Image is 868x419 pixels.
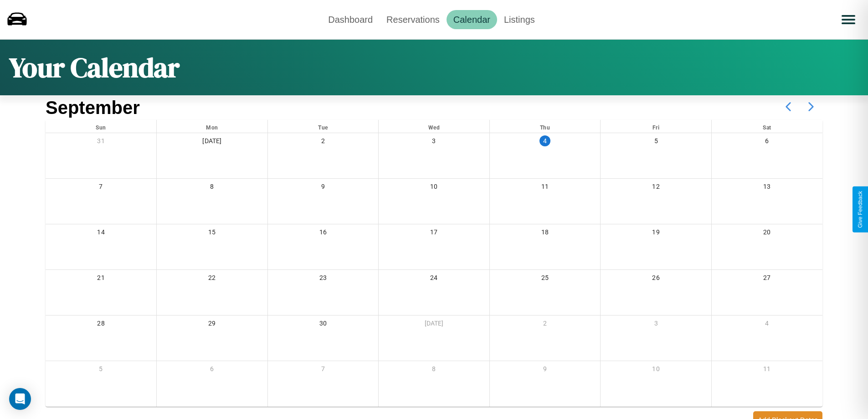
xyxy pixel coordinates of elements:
div: 10 [379,179,489,197]
h1: Your Calendar [9,49,180,86]
div: 11 [712,361,822,380]
div: 10 [601,361,711,380]
div: 5 [601,133,711,152]
div: Open Intercom Messenger [9,388,31,410]
div: 8 [379,361,489,380]
div: 27 [712,270,822,289]
div: Give Feedback [857,191,863,228]
div: 11 [490,179,601,197]
div: 6 [712,133,822,152]
button: Open menu [836,7,861,32]
div: 13 [712,179,822,197]
div: 16 [268,224,379,243]
div: [DATE] [157,133,267,152]
div: 7 [268,361,379,380]
div: 2 [268,133,379,152]
div: Sat [712,120,822,133]
div: 3 [601,316,711,334]
div: 9 [268,179,379,197]
div: 18 [490,224,601,243]
div: 15 [157,224,267,243]
div: 4 [712,316,822,334]
div: 14 [46,224,156,243]
a: Dashboard [321,10,380,29]
div: Tue [268,120,379,133]
div: Mon [157,120,267,133]
a: Listings [497,10,542,29]
div: 31 [46,133,156,152]
div: 17 [379,224,489,243]
div: 22 [157,270,267,289]
div: 6 [157,361,267,380]
div: 28 [46,316,156,334]
div: 30 [268,316,379,334]
div: 2 [490,316,601,334]
div: 5 [46,361,156,380]
div: 29 [157,316,267,334]
div: Thu [490,120,601,133]
div: 12 [601,179,711,197]
div: 24 [379,270,489,289]
div: Fri [601,120,711,133]
div: 20 [712,224,822,243]
h2: September [46,98,140,118]
div: 21 [46,270,156,289]
div: 7 [46,179,156,197]
div: 8 [157,179,267,197]
div: [DATE] [379,316,489,334]
a: Reservations [380,10,447,29]
div: 23 [268,270,379,289]
div: Sun [46,120,156,133]
div: 9 [490,361,601,380]
div: 4 [539,135,550,146]
div: Wed [379,120,489,133]
a: Calendar [447,10,497,29]
div: 3 [379,133,489,152]
div: 25 [490,270,601,289]
div: 19 [601,224,711,243]
div: 26 [601,270,711,289]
